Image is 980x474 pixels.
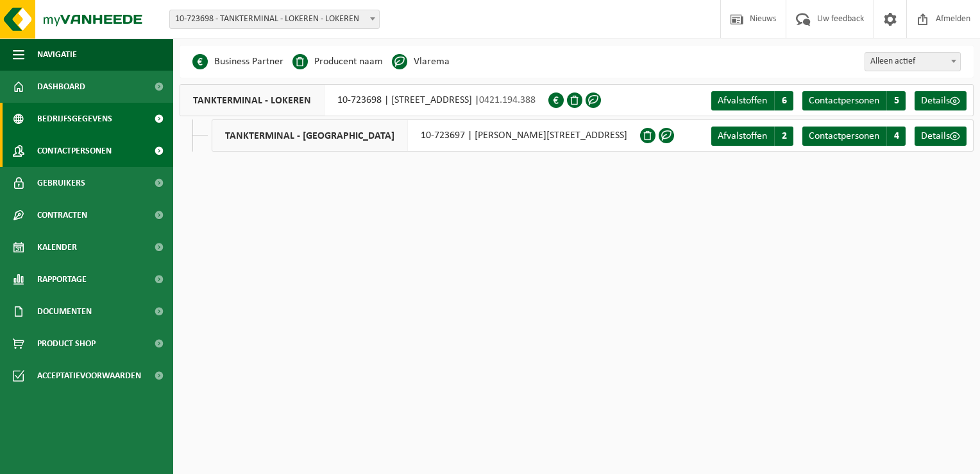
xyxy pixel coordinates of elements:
span: TANKTERMINAL - LOKEREN [180,85,325,116]
span: Contactpersonen [37,135,112,167]
span: Kalender [37,231,77,263]
span: Navigatie [37,39,77,71]
li: Producent naam [292,52,383,71]
span: 0421.194.388 [479,95,536,105]
span: Alleen actief [865,53,960,71]
span: Details [921,96,950,106]
span: Details [921,131,950,141]
span: Acceptatievoorwaarden [37,360,141,392]
span: 10-723698 - TANKTERMINAL - LOKEREN - LOKEREN [170,10,379,28]
div: 10-723697 | [PERSON_NAME][STREET_ADDRESS] [212,119,640,152]
span: TANKTERMINAL - [GEOGRAPHIC_DATA] [212,120,408,151]
span: Contactpersonen [809,96,879,106]
li: Vlarema [392,52,450,71]
span: 10-723698 - TANKTERMINAL - LOKEREN - LOKEREN [169,10,380,29]
li: Business Partner [192,52,283,71]
span: 5 [886,91,906,110]
a: Details [915,127,967,146]
div: 10-723698 | [STREET_ADDRESS] | [180,84,548,116]
a: Details [915,91,967,110]
span: Afvalstoffen [718,131,767,141]
span: Rapportage [37,263,87,295]
span: 6 [774,91,793,110]
span: Documenten [37,295,92,328]
a: Afvalstoffen 6 [711,91,793,110]
span: Product Shop [37,328,96,360]
span: Bedrijfsgegevens [37,103,112,135]
span: Alleen actief [865,52,961,71]
a: Afvalstoffen 2 [711,127,793,146]
span: Gebruikers [37,167,85,199]
span: Contactpersonen [809,131,879,141]
span: 4 [886,127,906,146]
a: Contactpersonen 5 [802,91,906,110]
span: 2 [774,127,793,146]
span: Afvalstoffen [718,96,767,106]
span: Contracten [37,199,87,231]
a: Contactpersonen 4 [802,127,906,146]
span: Dashboard [37,71,85,103]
